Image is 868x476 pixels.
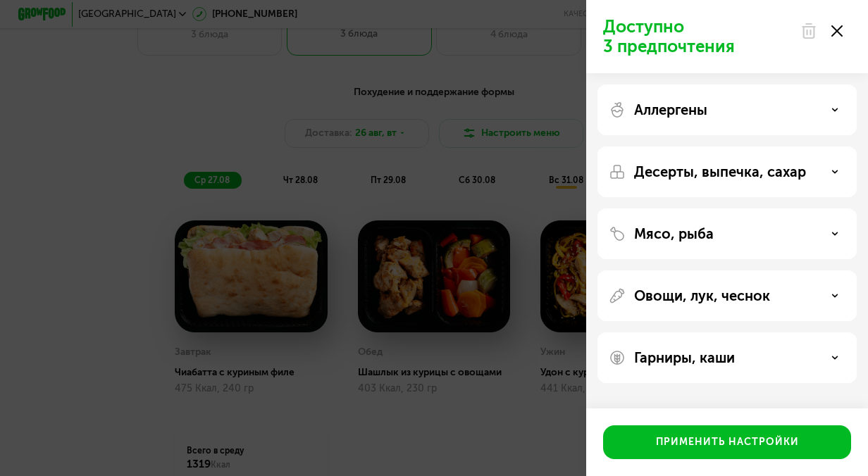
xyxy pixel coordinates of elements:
p: Мясо, рыба [634,225,714,242]
p: Гарниры, каши [634,349,735,366]
p: Десерты, выпечка, сахар [634,163,806,180]
p: Аллергены [634,101,707,118]
p: Овощи, лук, чеснок [634,287,770,304]
button: Применить настройки [603,425,851,459]
div: Применить настройки [656,435,799,449]
p: Доступно 3 предпочтения [603,17,792,56]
